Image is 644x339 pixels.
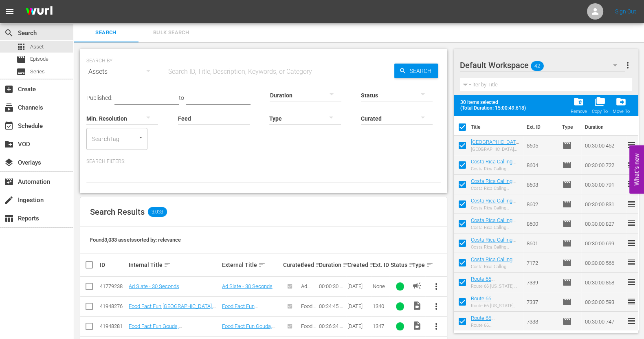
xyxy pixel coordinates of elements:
span: Ad Slate [301,283,313,295]
div: 41948281 [100,323,126,329]
div: Route 66 [GEOGRAPHIC_DATA][US_STATE], [GEOGRAPHIC_DATA] (PT) [471,323,520,328]
a: Food Fact Fun Gouda, [GEOGRAPHIC_DATA](EN) [129,323,188,335]
div: ID [100,262,126,268]
div: None [373,283,388,289]
span: Found 3,033 assets sorted by: relevance [90,237,181,243]
span: Automation [4,177,14,187]
span: Episode [562,277,572,287]
span: more_vert [431,321,441,331]
div: Assets [86,60,158,83]
a: Food Fact Fun [GEOGRAPHIC_DATA], [GEOGRAPHIC_DATA](EN) [222,303,273,328]
span: sort [343,261,350,269]
a: Costa Rica Calling Cartago(PT) [471,256,516,269]
td: 8605 [523,136,559,155]
button: Open Feedback Widget [629,145,644,194]
a: Sign Out [615,8,636,15]
button: more_vert [426,297,446,316]
span: more_vert [431,302,441,311]
div: Type [412,260,424,270]
span: reorder [626,199,636,209]
span: Episode [562,258,572,268]
span: Bulk Search [143,28,199,37]
td: 8601 [523,233,559,253]
div: Internal Title [129,260,220,270]
a: [GEOGRAPHIC_DATA] Calling Puntarenas (PT) [471,139,519,157]
div: Curated [283,262,299,268]
span: Asset [16,42,26,52]
span: more_vert [622,60,632,70]
td: 00:30:00.699 [581,233,626,253]
td: 00:30:00.566 [581,253,626,273]
span: more_vert [431,282,441,291]
button: Search [394,64,438,78]
th: Ext. ID [522,116,558,139]
span: Schedule [4,121,14,131]
div: [DATE] [347,283,370,289]
span: Search [4,28,14,38]
button: more_vert [622,55,632,75]
span: sort [315,261,323,269]
span: Search [78,28,134,37]
div: Costa Rica Calling Chilamate [471,205,520,211]
a: Ad Slate - 30 Seconds [222,283,273,289]
span: Episode [562,199,572,209]
div: Costa Rica Calling Guanacaste [471,166,520,172]
span: Overlays [4,158,14,167]
span: 30 items selected [460,99,530,105]
span: Search Results [90,207,145,217]
span: 3,033 [148,207,167,217]
span: Reports [4,214,14,223]
div: Costa Rica Calling Rincon de la Vieja [471,186,520,191]
span: drive_file_move [615,96,626,107]
span: (Total Duration: 15:00:49.618) [460,105,530,111]
div: Status [391,260,410,270]
div: 00:26:34.168 [319,323,345,329]
span: Episode [562,317,572,326]
span: Episode [30,55,48,63]
span: menu [5,7,15,16]
div: [GEOGRAPHIC_DATA] Calling Puntarenas [471,147,520,152]
th: Type [557,116,580,139]
span: sort [164,261,171,269]
button: Open [137,134,145,141]
span: reorder [626,258,636,267]
button: Copy To [589,94,610,117]
td: 8604 [523,155,559,175]
div: 00:24:45.965 [319,303,345,309]
td: 8600 [523,214,559,233]
span: reorder [626,218,636,228]
span: Ingestion [4,195,14,205]
span: VOD [4,139,14,149]
span: Episode [16,55,26,64]
span: movie [562,141,572,150]
a: Costa Rica Calling Chilamate (PT) [471,198,516,210]
div: Route 66 [US_STATE], [GEOGRAPHIC_DATA] [471,303,520,308]
div: Ext. ID [373,262,388,268]
span: reorder [626,179,636,189]
span: Episode [562,219,572,229]
span: Search [407,64,438,78]
td: 7338 [523,312,559,331]
span: Asset [30,43,44,51]
td: 00:30:00.722 [581,155,626,175]
div: [DATE] [347,323,370,329]
span: Episode [562,180,572,189]
span: 1340 [373,303,384,309]
th: Duration [580,116,629,139]
span: to [179,95,184,101]
div: 00:00:30.178 [319,283,345,289]
td: 00:30:00.452 [581,136,626,155]
button: more_vert [426,317,446,336]
span: Series [16,67,26,77]
a: Costa Rica Calling [GEOGRAPHIC_DATA][PERSON_NAME] (PT) [471,237,519,261]
span: sort [369,261,377,269]
span: Food Fact Fun [301,303,316,321]
div: 41948276 [100,303,126,309]
td: 8602 [523,194,559,214]
img: ans4CAIJ8jUAAAAAAAAAAAAAAAAAAAAAAAAgQb4GAAAAAAAAAAAAAAAAAAAAAAAAJMjXAAAAAAAAAAAAAAAAAAAAAAAAgAT5G... [20,2,59,21]
td: 00:30:00.868 [581,273,626,292]
span: reorder [626,140,636,150]
div: Feed [301,260,317,270]
span: sort [258,261,266,269]
span: 1347 [373,323,384,329]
